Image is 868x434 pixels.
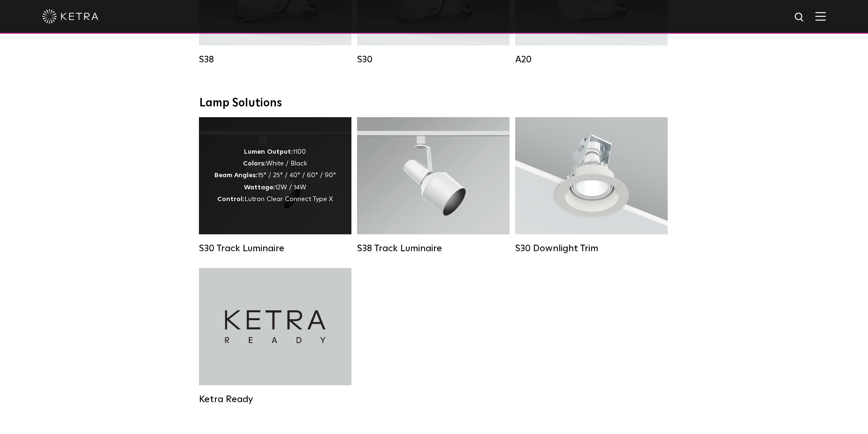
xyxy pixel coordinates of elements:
div: 1100 White / Black 15° / 25° / 40° / 60° / 90° 12W / 14W [214,146,336,205]
div: Ketra Ready [199,394,351,405]
img: Hamburger%20Nav.svg [815,12,826,21]
div: S30 Downlight Trim [515,243,668,254]
img: search icon [794,12,806,23]
a: S30 Track Luminaire Lumen Output:1100Colors:White / BlackBeam Angles:15° / 25° / 40° / 60° / 90°W... [199,117,351,254]
div: S38 Track Luminaire [357,243,510,254]
div: S30 [357,54,510,65]
img: ketra-logo-2019-white [42,9,99,23]
div: S30 Track Luminaire [199,243,351,254]
strong: Lumen Output: [244,149,293,155]
span: Lutron Clear Connect Type X [244,196,333,202]
strong: Colors: [243,160,266,167]
strong: Beam Angles: [214,172,258,179]
div: S38 [199,54,351,65]
a: S30 Downlight Trim S30 Downlight Trim [515,117,668,254]
strong: Wattage: [244,184,275,191]
a: Ketra Ready Ketra Ready [199,268,351,405]
strong: Control: [217,196,244,202]
div: Lamp Solutions [199,97,669,110]
a: S38 Track Luminaire Lumen Output:1100Colors:White / BlackBeam Angles:10° / 25° / 40° / 60°Wattage... [357,117,510,254]
div: A20 [515,54,668,65]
